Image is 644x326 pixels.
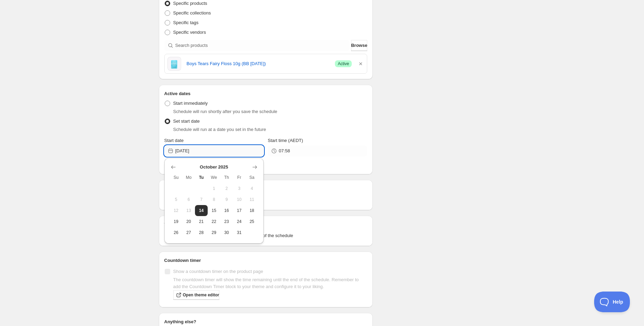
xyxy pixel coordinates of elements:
[236,186,243,191] span: 3
[248,208,255,213] span: 18
[173,30,206,35] span: Specific vendors
[182,216,195,227] button: Monday October 20 2025
[185,197,192,202] span: 6
[223,219,230,224] span: 23
[173,219,180,224] span: 19
[220,205,233,216] button: Thursday October 16 2025
[173,197,180,202] span: 5
[198,208,205,213] span: 14
[170,216,183,227] button: Sunday October 19 2025
[223,208,230,213] span: 16
[175,40,350,51] input: Search products
[208,216,220,227] button: Wednesday October 22 2025
[173,101,208,106] span: Start immediately
[208,227,220,238] button: Wednesday October 29 2025
[233,227,245,238] button: Friday October 31 2025
[245,194,258,205] button: Saturday October 11 2025
[173,175,180,180] span: Su
[182,205,195,216] button: Monday October 13 2025
[248,197,255,202] span: 11
[195,172,208,183] th: Tuesday
[594,292,630,312] iframe: Toggle Customer Support
[245,205,258,216] button: Saturday October 18 2025
[248,186,255,191] span: 4
[223,186,230,191] span: 2
[198,197,205,202] span: 7
[164,318,368,325] h2: Anything else?
[173,230,180,235] span: 26
[185,208,192,213] span: 13
[170,227,183,238] button: Sunday October 26 2025
[195,205,208,216] button: Today Tuesday October 14 2025
[351,40,367,51] button: Browse
[220,216,233,227] button: Thursday October 23 2025
[182,227,195,238] button: Monday October 27 2025
[182,194,195,205] button: Monday October 6 2025
[233,183,245,194] button: Friday October 3 2025
[351,42,367,49] span: Browse
[168,162,178,172] button: Show previous month, September 2025
[233,172,245,183] th: Friday
[210,186,218,191] span: 1
[198,230,205,235] span: 28
[208,205,220,216] button: Wednesday October 15 2025
[223,197,230,202] span: 9
[164,221,368,228] h2: Tags
[173,119,200,124] span: Set start date
[195,227,208,238] button: Tuesday October 28 2025
[210,197,218,202] span: 8
[173,290,219,300] a: Open theme editor
[248,219,255,224] span: 25
[170,205,183,216] button: Sunday October 12 2025
[185,219,192,224] span: 20
[173,269,263,274] span: Show a countdown timer on the product page
[268,138,303,143] span: Start time (AEDT)
[236,219,243,224] span: 24
[173,1,207,6] span: Specific products
[164,90,368,97] h2: Active dates
[170,194,183,205] button: Sunday October 5 2025
[210,230,218,235] span: 29
[198,175,205,180] span: Tu
[236,175,243,180] span: Fr
[195,216,208,227] button: Tuesday October 21 2025
[245,216,258,227] button: Saturday October 25 2025
[182,172,195,183] th: Monday
[173,20,199,25] span: Specific tags
[248,175,255,180] span: Sa
[250,162,260,172] button: Show next month, November 2025
[210,219,218,224] span: 22
[183,292,219,298] span: Open theme editor
[233,194,245,205] button: Friday October 10 2025
[233,205,245,216] button: Friday October 17 2025
[173,10,211,16] span: Specific collections
[233,216,245,227] button: Friday October 24 2025
[195,194,208,205] button: Tuesday October 7 2025
[220,172,233,183] th: Thursday
[220,194,233,205] button: Thursday October 9 2025
[338,61,349,67] span: Active
[223,230,230,235] span: 30
[185,230,192,235] span: 27
[164,257,368,264] h2: Countdown timer
[173,109,277,114] span: Schedule will run shortly after you save the schedule
[170,172,183,183] th: Sunday
[236,230,243,235] span: 31
[173,127,266,132] span: Schedule will run at a date you set in the future
[198,219,205,224] span: 21
[208,183,220,194] button: Wednesday October 1 2025
[173,276,368,290] p: The countdown timer will show the time remaining until the end of the schedule. Remember to add t...
[210,175,218,180] span: We
[173,208,180,213] span: 12
[220,227,233,238] button: Thursday October 30 2025
[208,172,220,183] th: Wednesday
[164,138,184,143] span: Start date
[245,183,258,194] button: Saturday October 4 2025
[245,172,258,183] th: Saturday
[220,183,233,194] button: Thursday October 2 2025
[164,185,368,192] h2: Repeating
[185,175,192,180] span: Mo
[223,175,230,180] span: Th
[236,208,243,213] span: 17
[208,194,220,205] button: Wednesday October 8 2025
